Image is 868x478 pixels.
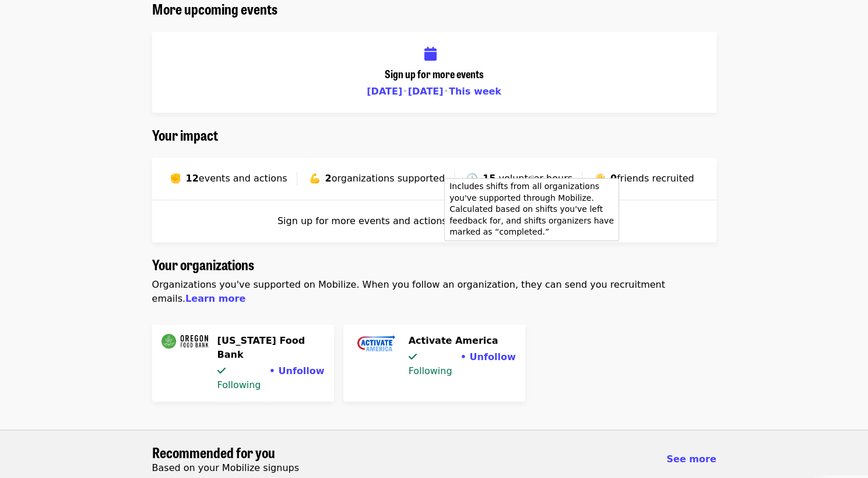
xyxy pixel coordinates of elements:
div: Recommended for you [143,444,726,475]
span: events and actions [199,173,287,184]
h4: Activate America [409,334,516,348]
span: Following [409,365,452,376]
strong: 12 [185,173,198,184]
span: flexed biceps emoji [308,173,320,184]
a: [US_STATE] Food Bankcheck iconFollowing • Unfollow [152,325,334,402]
span: • [443,86,448,97]
a: This week [449,86,501,97]
span: Following [217,379,261,390]
a: Learn more [185,293,245,304]
div: • [217,364,325,392]
span: See more [666,453,716,465]
div: • [409,350,516,378]
span: Your impact [152,124,218,145]
span: Unfollow [278,365,324,376]
span: Organizations you've supported on Mobilize. When you follow an organization, they can send you re... [152,279,665,304]
i: check icon [409,351,417,362]
i: calendar icon [424,46,437,62]
a: Activate Americacheck iconFollowing • Unfollow [343,325,525,402]
a: [DATE] [367,86,402,97]
img: Oregon Food Bank Logo [161,334,208,348]
span: Unfollow [469,351,515,362]
span: Recommended for you [152,442,275,462]
h4: [US_STATE] Food Bank [217,334,325,362]
a: See more [666,452,716,466]
i: check icon [217,365,226,376]
span: Sign up for more events [385,66,484,81]
span: • [402,86,407,97]
span: Your organizations [152,254,254,274]
a: Recommended for you [152,444,299,461]
span: Sign up for more events and actions [277,214,447,228]
div: Includes shifts from all organizations you've supported through Mobilize. Calculated based on shi... [444,178,619,241]
a: [DATE] [407,86,443,97]
strong: 2 [325,173,331,184]
span: raised fist emoji [169,173,181,184]
span: organizations supported [332,173,445,184]
span: friends recruited [617,173,694,184]
span: Based on your Mobilize signups [152,462,299,473]
img: Activate America Logo [353,334,399,354]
